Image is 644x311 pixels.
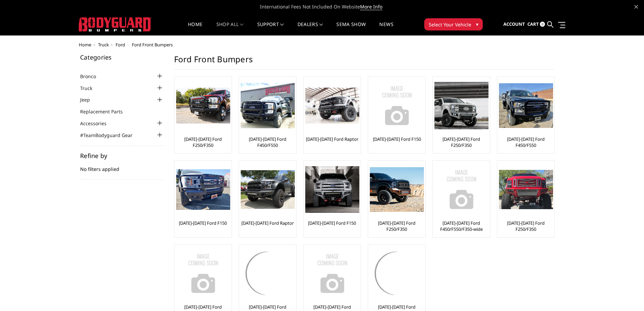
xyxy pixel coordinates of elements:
[241,220,294,226] a: [DATE]-[DATE] Ford Raptor
[370,79,424,133] img: No Image
[188,22,202,35] a: Home
[373,136,421,142] a: [DATE]-[DATE] Ford F150
[80,73,104,80] a: Bronco
[503,21,525,27] span: Account
[297,22,323,35] a: Dealers
[527,15,545,34] a: Cart 0
[305,246,359,301] a: No Image
[80,132,141,139] a: #TeamBodyguard Gear
[79,17,151,31] img: BODYGUARD BUMPERS
[80,108,131,115] a: Replacement Parts
[540,22,545,27] span: 0
[79,42,91,48] a: Home
[434,220,488,232] a: [DATE]-[DATE] Ford F450/F550/F350-wide
[132,42,173,48] span: Ford Front Bumpers
[80,85,101,92] a: Truck
[503,15,525,34] a: Account
[424,18,483,30] button: Select Your Vehicle
[176,246,230,301] img: No Image
[241,136,294,148] a: [DATE]-[DATE] Ford F450/F550
[80,54,164,60] h5: Categories
[360,3,382,10] a: More Info
[176,136,230,148] a: [DATE]-[DATE] Ford F250/F350
[306,136,358,142] a: [DATE]-[DATE] Ford Raptor
[176,246,230,301] a: No Image
[257,22,284,35] a: Support
[308,220,356,226] a: [DATE]-[DATE] Ford F150
[116,42,125,48] a: Ford
[80,153,164,180] div: No filters applied
[370,79,424,133] a: No Image
[370,220,424,232] a: [DATE]-[DATE] Ford F250/F350
[434,162,488,217] img: No Image
[476,21,478,28] span: ▾
[179,220,227,226] a: [DATE]-[DATE] Ford F150
[336,22,366,35] a: SEMA Show
[429,21,471,28] span: Select Your Vehicle
[379,22,393,35] a: News
[527,21,539,27] span: Cart
[80,96,98,103] a: Jeep
[98,42,109,48] a: Truck
[499,220,553,232] a: [DATE]-[DATE] Ford F250/F350
[216,22,244,35] a: shop all
[80,153,164,159] h5: Refine by
[434,136,488,148] a: [DATE]-[DATE] Ford F250/F350
[305,246,359,301] img: No Image
[80,120,115,127] a: Accessories
[499,136,553,148] a: [DATE]-[DATE] Ford F450/F550
[174,54,554,70] h1: Ford Front Bumpers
